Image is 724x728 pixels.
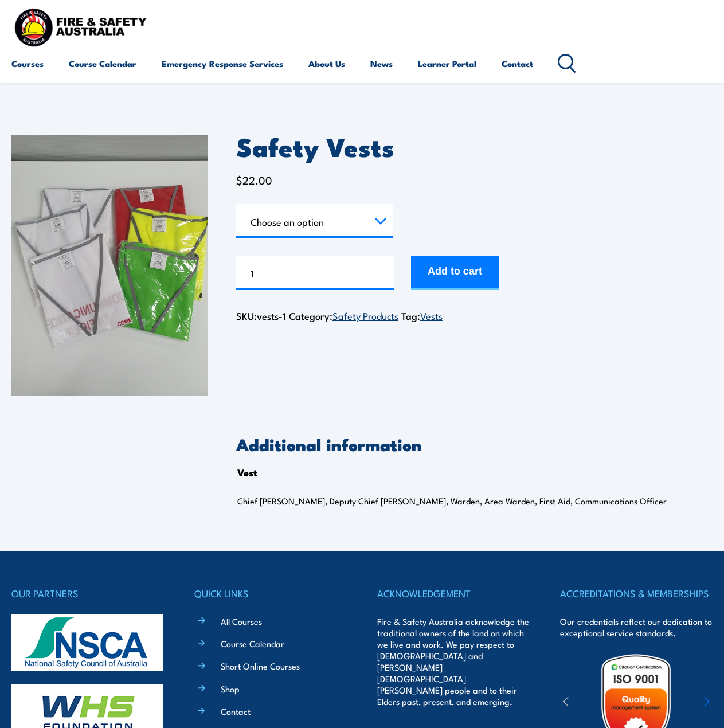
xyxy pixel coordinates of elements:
[377,616,530,707] p: Fire & Safety Australia acknowledge the traditional owners of the land on which we live and work....
[289,308,398,323] span: Category:
[411,256,499,290] button: Add to cart
[221,637,284,649] a: Course Calendar
[560,585,713,601] h4: ACCREDITATIONS & MEMBERSHIPS
[370,50,393,77] a: News
[11,614,163,671] img: nsca-logo-footer
[221,615,262,627] a: All Courses
[420,308,443,322] a: Vests
[418,50,476,77] a: Learner Portal
[236,308,286,323] span: SKU:
[332,308,398,322] a: Safety Products
[237,495,698,507] p: Chief [PERSON_NAME], Deputy Chief [PERSON_NAME], Warden, Area Warden, First Aid, Communications O...
[11,50,44,77] a: Courses
[236,256,394,290] input: Product quantity
[308,50,345,77] a: About Us
[257,308,286,323] span: vests-1
[221,683,240,695] a: Shop
[11,585,164,601] h4: OUR PARTNERS
[236,436,713,451] h2: Additional information
[236,172,242,187] span: $
[237,464,257,481] th: Vest
[11,135,208,396] img: Safety Vests
[69,50,136,77] a: Course Calendar
[502,50,533,77] a: Contact
[221,705,251,717] a: Contact
[377,585,530,601] h4: ACKNOWLEDGEMENT
[221,660,300,672] a: Short Online Courses
[236,135,713,157] h1: Safety Vests
[401,308,443,323] span: Tag:
[560,616,713,639] p: Our credentials reflect our dedication to exceptional service standards.
[194,585,347,601] h4: QUICK LINKS
[162,50,283,77] a: Emergency Response Services
[236,172,272,187] bdi: 22.00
